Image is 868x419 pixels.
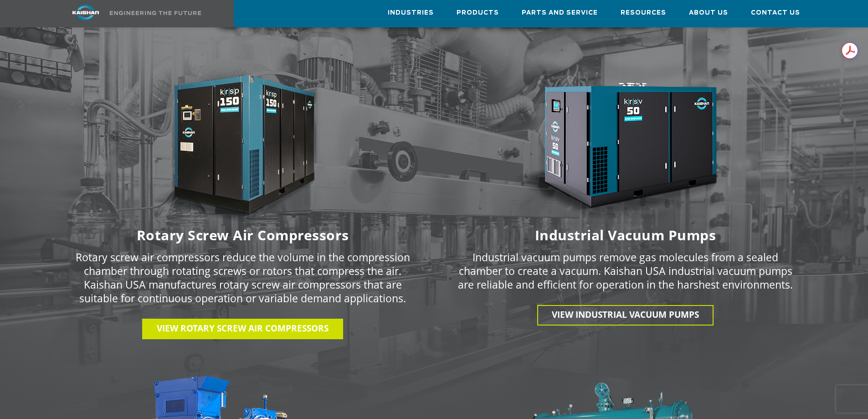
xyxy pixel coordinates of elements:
[110,11,201,15] img: Engineering the future
[458,250,793,291] p: Industrial vacuum pumps remove gas molecules from a sealed chamber to create a vacuum. Kaishan US...
[552,309,699,321] span: View INDUSTRIAL VACUUM PUMPS
[75,250,411,305] p: Rotary screw air compressors reduce the volume in the compression chamber through rotating screws...
[512,72,740,225] img: krsv50
[621,8,666,18] span: Resources
[522,0,598,25] a: Parts and Service
[388,0,434,25] a: Industries
[51,5,120,21] img: kaishan logo
[457,8,499,18] span: Products
[689,0,728,25] a: About Us
[388,8,434,18] span: Industries
[142,319,343,339] a: View Rotary Screw Air Compressors
[457,0,499,25] a: Products
[751,8,800,18] span: Contact Us
[57,229,429,241] h6: Rotary Screw Air Compressors
[537,305,714,326] a: View INDUSTRIAL VACUUM PUMPS
[440,229,812,241] h6: Industrial Vacuum Pumps
[157,322,329,334] span: View Rotary Screw Air Compressors
[621,0,666,25] a: Resources
[522,8,598,18] span: Parts and Service
[689,8,728,18] span: About Us
[751,0,800,25] a: Contact Us
[129,72,357,225] img: krsp150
